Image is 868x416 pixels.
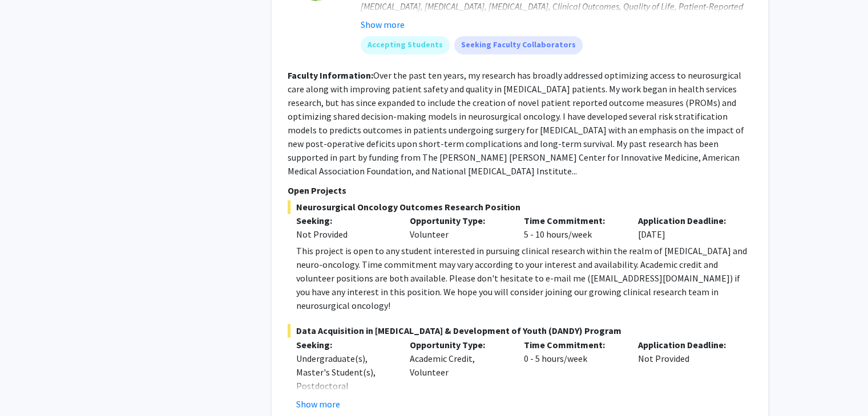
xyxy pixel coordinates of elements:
[361,18,405,31] button: Show more
[638,214,735,227] p: Application Deadline:
[524,214,621,227] p: Time Commitment:
[515,337,629,410] div: 0 - 5 hours/week
[401,337,515,410] div: Academic Credit, Volunteer
[288,324,752,337] span: Data Acquisition in [MEDICAL_DATA] & Development of Youth (DANDY) Program
[288,70,373,81] b: Faculty Information:
[296,214,393,227] p: Seeking:
[454,36,583,54] mat-chip: Seeking Faculty Collaborators
[515,214,629,241] div: 5 - 10 hours/week
[288,70,744,177] fg-read-more: Over the past ten years, my research has broadly addressed optimizing access to neurosurgical car...
[401,214,515,241] div: Volunteer
[629,214,744,241] div: [DATE]
[288,200,752,214] span: Neurosurgical Oncology Outcomes Research Position
[296,337,393,351] p: Seeking:
[410,337,507,351] p: Opportunity Type:
[288,183,752,197] p: Open Projects
[296,227,393,241] div: Not Provided
[361,36,450,54] mat-chip: Accepting Students
[9,365,49,407] iframe: Chat
[638,337,735,351] p: Application Deadline:
[296,397,340,410] button: Show more
[629,337,744,410] div: Not Provided
[296,244,752,312] div: This project is open to any student interested in pursuing clinical research within the realm of ...
[524,337,621,351] p: Time Commitment:
[410,214,507,227] p: Opportunity Type:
